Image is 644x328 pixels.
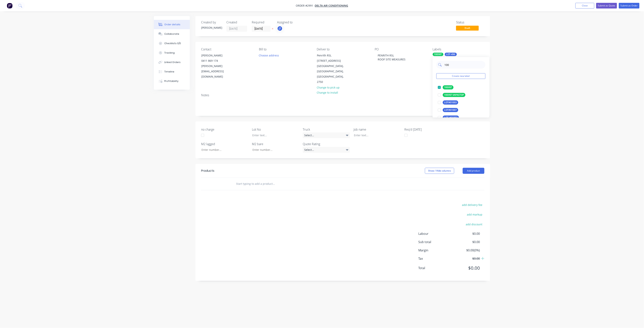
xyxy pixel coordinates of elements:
button: Checklists 0/0 [154,39,190,48]
span: Labour [418,231,452,236]
input: Search labels [444,61,484,69]
button: Collaborate [154,29,190,39]
label: M2 lagged [201,142,248,146]
label: Truck [303,127,350,132]
div: Assigned to [277,21,315,24]
button: Change to pick up [315,85,342,90]
div: Penrith RSL [STREET_ADDRESS][GEOGRAPHIC_DATA], [GEOGRAPHIC_DATA], [GEOGRAPHIC_DATA], 2750 [314,53,352,85]
span: Total [418,266,452,270]
div: [GEOGRAPHIC_DATA], [GEOGRAPHIC_DATA], [GEOGRAPHIC_DATA], 2750 [317,63,348,85]
img: Factory [7,3,12,8]
span: Margin [418,248,452,253]
input: Enter number... [249,147,299,153]
span: $0.00 [452,256,480,261]
input: Enter number... [198,147,248,153]
button: add discount [464,222,484,227]
button: Linked Orders [154,58,190,67]
input: Start typing to add a product... [236,180,311,188]
div: Checklists 0/0 [164,42,181,45]
div: Contact [201,48,253,51]
div: Tracking [164,51,175,55]
button: jT [277,26,283,31]
button: LOT#01003 [436,100,460,105]
label: Job name [354,127,401,132]
div: [PERSON_NAME] [201,26,222,30]
div: Order details [164,23,181,26]
div: [PERSON_NAME] [201,53,233,58]
button: add delivery fee [460,202,484,207]
button: Add product [463,168,484,174]
button: Profitability [154,76,190,86]
div: Deliver to [317,48,369,51]
div: Status [456,21,484,24]
div: Timeline [164,70,175,73]
div: Created by [201,21,222,24]
button: Timeline [154,67,190,76]
button: Create new label [436,73,486,79]
div: LOT#01003 [443,100,458,105]
button: LOT#01007 [436,107,460,113]
label: no charge [201,127,248,132]
span: Tax [418,256,452,261]
div: Created [226,21,247,24]
button: Choose address [257,53,281,58]
span: Order #2991 - [296,4,315,8]
div: Bill to [259,48,311,51]
span: $0.00 [452,265,480,271]
button: Order details [154,20,190,29]
div: Select... [303,147,350,153]
div: Required [252,21,273,24]
span: Draft [456,26,479,30]
div: [PERSON_NAME]0411 869 174[PERSON_NAME][EMAIL_ADDRESS][DOMAIN_NAME] [198,53,236,79]
div: Select... [303,132,350,138]
span: $0.00 [452,240,480,244]
button: Close [575,3,594,8]
div: Products [201,169,214,173]
button: 100INT [436,85,455,90]
button: 100INT VAPASTOP [436,92,467,98]
div: PENRITH RSL ROOF SITE MEASURES [375,53,408,62]
button: Submit as Order [619,3,639,8]
div: Profitability [164,79,179,83]
div: Collaborate [164,32,179,36]
button: Tracking [154,48,190,58]
div: 100INT [433,53,443,56]
div: PO [375,48,426,51]
label: Quote Rating [303,142,350,146]
button: Submit as Quote [596,3,617,8]
div: LOT#01007 [443,108,458,112]
button: Change to install [315,90,340,95]
div: Penrith RSL [STREET_ADDRESS] [317,53,348,63]
div: 100INT [443,85,454,89]
div: LOT-496 [445,53,457,56]
button: add markup [465,212,484,217]
div: Labels [433,48,484,51]
label: Req'd [DATE] [405,127,452,132]
div: Notes [201,93,484,97]
div: 100INT VAPASTOP [443,93,466,97]
span: $0.00 ( 0 %) [452,248,480,253]
label: M2 bare [252,142,299,146]
div: [PERSON_NAME][EMAIL_ADDRESS][DOMAIN_NAME] [201,63,233,79]
span: Sub total [418,240,452,244]
div: 0411 869 174 [201,58,233,63]
button: Show / Hide columns [425,168,454,174]
div: LOT-#01002 [443,115,459,120]
button: LOT-#01002 [436,115,461,120]
span: $0.00 [452,231,480,236]
a: Delta Air Conditioning [315,4,348,8]
div: Linked Orders [164,61,181,64]
label: Lot No [252,127,299,132]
